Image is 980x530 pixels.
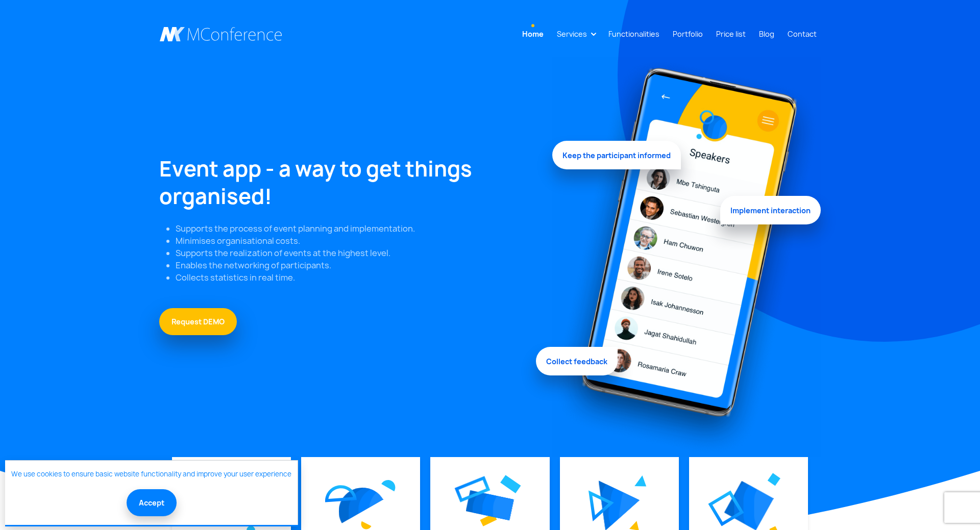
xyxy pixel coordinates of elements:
[500,475,521,493] img: Design element
[159,155,540,210] h1: Event app - a way to get things organised!
[127,489,177,516] button: Accept
[712,24,750,43] a: Price list
[634,475,647,487] img: Design element
[381,480,396,492] img: Design element
[755,24,778,43] a: Blog
[159,308,237,335] a: Request DEMO
[589,490,614,521] img: Design element
[552,57,821,457] img: Design element
[338,488,383,523] img: Design element
[361,521,372,529] img: Design element
[176,271,540,284] li: Collects statistics in real time.
[176,259,540,271] li: Enables the networking of participants.
[669,24,707,43] a: Portfolio
[767,473,780,486] img: Design element
[325,485,357,502] img: Design element
[176,222,540,235] li: Supports the process of event planning and implementation.
[451,468,494,510] img: Design element
[553,24,591,43] a: Services
[518,24,548,43] a: Home
[720,193,821,222] span: Implement interaction
[552,144,681,172] span: Keep the participant informed
[783,24,821,43] a: Contact
[465,490,514,521] img: Design element
[708,490,744,526] img: Design element
[176,235,540,247] li: Minimises organisational costs.
[536,344,618,373] span: Collect feedback
[604,24,664,43] a: Functionalities
[176,247,540,259] li: Supports the realization of events at the highest level.
[11,469,291,479] a: We use cookies to ensure basic website functionality and improve your user experience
